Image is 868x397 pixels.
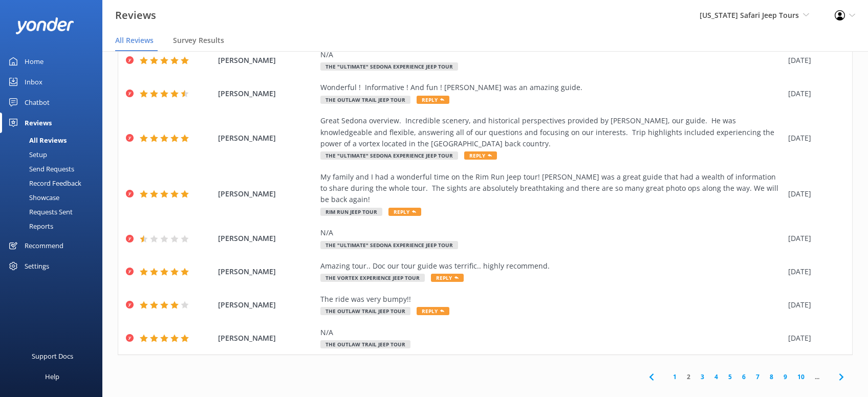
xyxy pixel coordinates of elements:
[320,227,783,238] div: N/A
[788,188,839,200] div: [DATE]
[6,176,102,190] a: Record Feedback
[765,372,778,382] a: 8
[320,96,410,104] span: The Outlaw Trail Jeep Tour
[115,7,156,24] h3: Reviews
[6,205,73,219] div: Requests Sent
[25,256,49,276] div: Settings
[751,372,765,382] a: 7
[25,113,52,133] div: Reviews
[15,17,74,34] img: yonder-white-logo.png
[464,151,497,160] span: Reply
[810,372,824,382] span: ...
[417,96,449,104] span: Reply
[320,62,458,71] span: The "Ultimate" Sedona Experience Jeep Tour
[218,233,315,244] span: [PERSON_NAME]
[700,10,799,20] span: [US_STATE] Safari Jeep Tours
[218,188,315,200] span: [PERSON_NAME]
[320,327,783,338] div: N/A
[6,176,81,190] div: Record Feedback
[788,133,839,144] div: [DATE]
[320,115,783,149] div: Great Sedona overview. Incredible scenery, and historical perspectives provided by [PERSON_NAME],...
[218,299,315,311] span: [PERSON_NAME]
[788,88,839,99] div: [DATE]
[25,51,44,72] div: Home
[218,88,315,99] span: [PERSON_NAME]
[737,372,751,382] a: 6
[320,307,410,315] span: The Outlaw Trail Jeep Tour
[320,260,783,272] div: Amazing tour.. Doc our tour guide was terrific.. highly recommend.
[25,92,50,113] div: Chatbot
[388,208,421,216] span: Reply
[6,133,67,147] div: All Reviews
[6,219,102,233] a: Reports
[788,333,839,344] div: [DATE]
[320,171,783,206] div: My family and I had a wonderful time on the Rim Run Jeep tour! [PERSON_NAME] was a great guide th...
[218,266,315,277] span: [PERSON_NAME]
[682,372,696,382] a: 2
[6,147,47,162] div: Setup
[788,233,839,244] div: [DATE]
[788,266,839,277] div: [DATE]
[709,372,723,382] a: 4
[320,82,783,93] div: Wonderful ! Informative ! And fun ! [PERSON_NAME] was an amazing guide.
[668,372,682,382] a: 1
[320,241,458,249] span: The "Ultimate" Sedona Experience Jeep Tour
[696,372,709,382] a: 3
[6,147,102,162] a: Setup
[792,372,810,382] a: 10
[173,35,224,46] span: Survey Results
[6,205,102,219] a: Requests Sent
[6,190,59,205] div: Showcase
[788,55,839,66] div: [DATE]
[320,151,458,160] span: The "Ultimate" Sedona Experience Jeep Tour
[218,55,315,66] span: [PERSON_NAME]
[45,366,59,387] div: Help
[25,72,42,92] div: Inbox
[320,49,783,60] div: N/A
[320,340,410,348] span: The Outlaw Trail Jeep Tour
[6,219,53,233] div: Reports
[320,208,382,216] span: Rim Run Jeep Tour
[723,372,737,382] a: 5
[788,299,839,311] div: [DATE]
[32,346,73,366] div: Support Docs
[6,162,74,176] div: Send Requests
[320,294,783,305] div: The ride was very bumpy!!
[320,274,425,282] span: The Vortex Experience Jeep Tour
[115,35,154,46] span: All Reviews
[417,307,449,315] span: Reply
[218,133,315,144] span: [PERSON_NAME]
[6,190,102,205] a: Showcase
[6,133,102,147] a: All Reviews
[431,274,464,282] span: Reply
[218,333,315,344] span: [PERSON_NAME]
[6,162,102,176] a: Send Requests
[25,235,63,256] div: Recommend
[778,372,792,382] a: 9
